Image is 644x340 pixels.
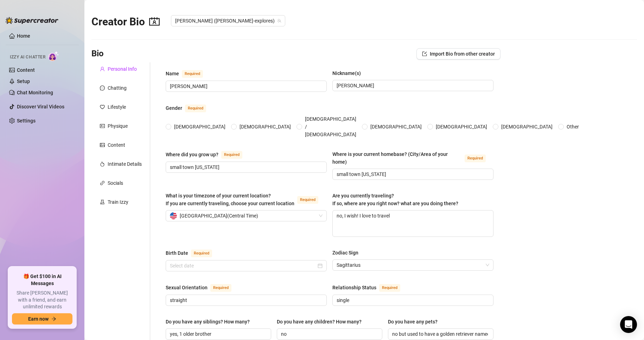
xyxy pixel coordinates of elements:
[332,283,408,292] label: Relationship Status
[166,70,179,77] div: Name
[337,296,488,304] input: Relationship Status
[302,115,359,138] span: [DEMOGRAPHIC_DATA] / [DEMOGRAPHIC_DATA]
[170,330,266,338] input: Do you have any siblings? How many?
[332,150,462,166] div: Where is your current homebase? (City/Area of your home)
[332,249,363,257] label: Zodiac Sign
[166,193,294,206] span: What is your timezone of your current location? If you are currently traveling, choose your curre...
[422,51,427,56] span: import
[108,179,123,187] div: Socials
[210,284,231,292] span: Required
[333,210,493,237] textarea: no, I wish! I love to travel
[297,196,318,204] span: Required
[191,250,212,257] span: Required
[170,82,321,90] input: Name
[166,249,220,257] label: Birth Date
[51,316,56,321] span: arrow-right
[498,123,555,131] span: [DEMOGRAPHIC_DATA]
[277,318,366,326] label: Do you have any children? How many?
[17,78,30,84] a: Setup
[149,16,160,27] span: contacts
[17,104,64,109] a: Discover Viral Videos
[166,284,208,291] div: Sexual Orientation
[166,150,250,159] label: Where did you grow up?
[433,123,490,131] span: [DEMOGRAPHIC_DATA]
[100,200,105,204] span: experiment
[108,65,137,73] div: Personal Info
[166,318,250,326] div: Do you have any siblings? How many?
[175,15,281,26] span: Estelle (estelle-explores)
[221,151,242,159] span: Required
[100,162,105,166] span: fire
[237,123,294,131] span: [DEMOGRAPHIC_DATA]
[465,155,486,162] span: Required
[28,316,49,322] span: Earn now
[379,284,400,292] span: Required
[332,150,493,166] label: Where is your current homebase? (City/Area of your home)
[281,330,377,338] input: Do you have any children? How many?
[100,105,105,109] span: heart
[332,249,358,257] div: Zodiac Sign
[392,330,488,338] input: Do you have any pets?
[388,318,442,326] label: Do you have any pets?
[17,118,36,124] a: Settings
[170,296,321,304] input: Sexual Orientation
[100,86,105,90] span: message
[337,260,489,270] span: Sagittarius
[108,122,128,130] div: Physique
[337,82,488,89] input: Nickname(s)
[12,313,72,325] button: Earn nowarrow-right
[171,123,228,131] span: [DEMOGRAPHIC_DATA]
[332,284,376,291] div: Relationship Status
[185,105,206,112] span: Required
[166,249,188,257] div: Birth Date
[564,123,582,131] span: Other
[48,51,59,61] img: AI Chatter
[166,104,182,112] div: Gender
[100,124,105,128] span: idcard
[416,48,500,59] button: Import Bio from other creator
[332,69,361,77] div: Nickname(s)
[166,283,239,292] label: Sexual Orientation
[91,15,160,29] h2: Creator Bio
[430,51,495,57] span: Import Bio from other creator
[17,33,30,39] a: Home
[108,141,125,149] div: Content
[166,104,214,112] label: Gender
[108,103,126,111] div: Lifestyle
[620,316,637,333] div: Open Intercom Messenger
[6,17,58,24] img: logo-BBDzfeDw.svg
[170,163,321,171] input: Where did you grow up?
[91,48,104,59] h3: Bio
[100,67,105,71] span: user
[17,90,53,95] a: Chat Monitoring
[100,143,105,147] span: picture
[166,151,218,158] div: Where did you grow up?
[368,123,425,131] span: [DEMOGRAPHIC_DATA]
[170,212,177,219] img: us
[388,318,438,326] div: Do you have any pets?
[277,318,362,326] div: Do you have any children? How many?
[277,19,281,23] span: team
[12,273,72,287] span: 🎁 Get $100 in AI Messages
[170,262,316,270] input: Birth Date
[332,193,458,206] span: Are you currently traveling? If so, where are you right now? what are you doing there?
[12,290,72,310] span: Share [PERSON_NAME] with a friend, and earn unlimited rewards
[108,160,142,168] div: Intimate Details
[332,69,366,77] label: Nickname(s)
[337,170,488,178] input: Where is your current homebase? (City/Area of your home)
[166,69,211,78] label: Name
[182,70,203,78] span: Required
[100,181,105,185] span: link
[108,84,127,92] div: Chatting
[10,54,45,61] span: Izzy AI Chatter
[17,67,35,73] a: Content
[166,318,255,326] label: Do you have any siblings? How many?
[180,210,258,221] span: [GEOGRAPHIC_DATA] ( Central Time )
[108,198,128,206] div: Train Izzy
